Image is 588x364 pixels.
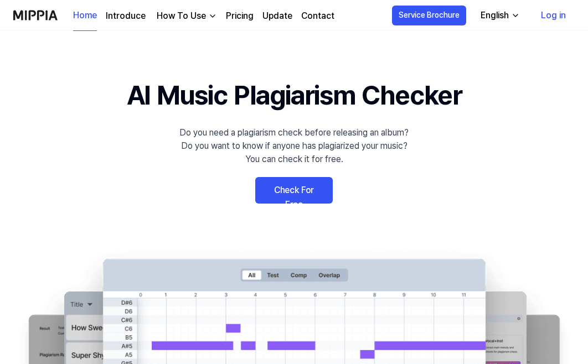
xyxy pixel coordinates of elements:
[106,9,146,23] a: Introduce
[73,1,97,31] a: Home
[127,75,462,115] h1: AI Music Plagiarism Checker
[154,9,208,23] div: How To Use
[262,9,292,23] a: Update
[154,9,217,23] button: How To Use
[472,4,527,27] button: English
[226,9,254,23] a: Pricing
[301,9,334,23] a: Contact
[478,9,511,22] div: English
[392,6,466,25] button: Service Brochure
[255,177,333,204] a: Check For Free
[179,126,409,166] div: Do you need a plagiarism check before releasing an album? Do you want to know if anyone has plagi...
[208,12,217,20] img: down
